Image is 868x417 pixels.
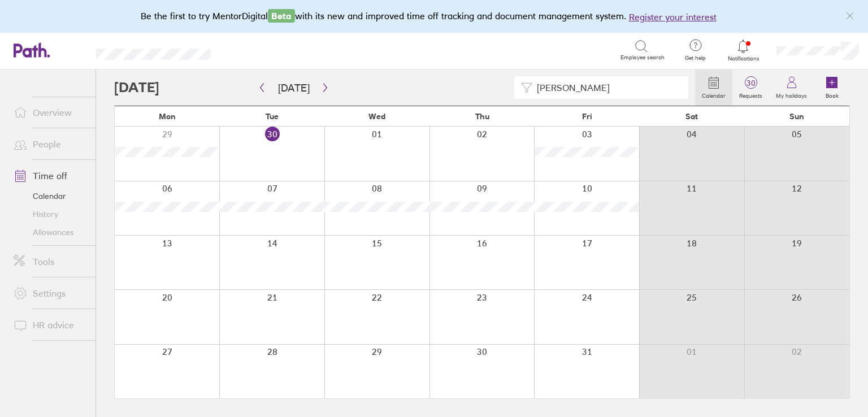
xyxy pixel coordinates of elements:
label: Calendar [695,89,732,99]
span: Tue [266,112,279,121]
a: Allowances [5,223,96,241]
a: My holidays [769,69,814,106]
input: Filter by employee [532,77,682,98]
a: Notifications [725,38,762,62]
label: Requests [732,89,769,99]
span: Wed [368,112,385,121]
span: Thu [475,112,489,121]
span: Notifications [725,55,762,62]
span: 30 [732,79,769,88]
span: Mon [159,112,176,121]
a: Overview [5,101,96,124]
div: Search [241,45,270,55]
button: [DATE] [269,79,319,97]
a: Calendar [695,69,732,106]
a: Time off [5,164,96,187]
label: Book [819,89,845,99]
a: People [5,133,96,155]
span: Get help [677,55,714,62]
div: Be the first to try MentorDigital with its new and improved time off tracking and document manage... [141,9,728,24]
span: Sat [685,112,698,121]
label: My holidays [769,89,814,99]
a: Calendar [5,187,96,205]
a: History [5,205,96,223]
span: Beta [268,9,295,23]
a: Tools [5,250,96,273]
a: HR advice [5,314,96,336]
a: Book [814,69,850,106]
a: 30Requests [732,69,769,106]
span: Employee search [620,54,665,61]
span: Sun [789,112,804,121]
a: Settings [5,282,96,305]
button: Register your interest [629,10,717,24]
span: Fri [582,112,592,121]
